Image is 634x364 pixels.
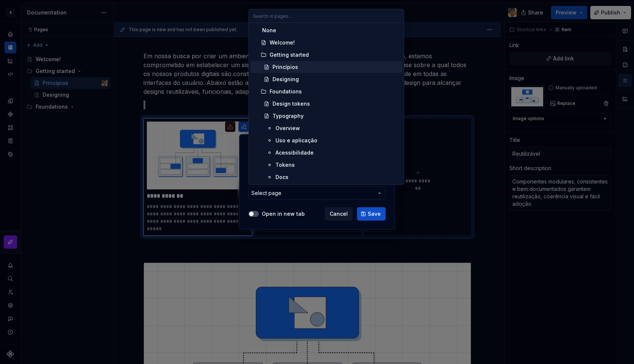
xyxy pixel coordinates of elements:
[249,23,404,185] div: Search in pages...
[249,9,404,23] input: Search in pages...
[273,76,299,83] div: Designing
[273,63,298,71] div: Princípios
[270,39,295,46] div: Welcome!
[262,27,276,34] div: None
[275,137,317,144] div: Uso e aplicação
[275,125,300,132] div: Overview
[270,88,302,95] div: Foundations
[275,149,314,156] div: Acessibilidade
[270,51,309,59] div: Getting started
[273,112,304,120] div: Typography
[275,161,295,169] div: Tokens
[273,100,310,107] div: Design tokens
[275,173,288,181] div: Docs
